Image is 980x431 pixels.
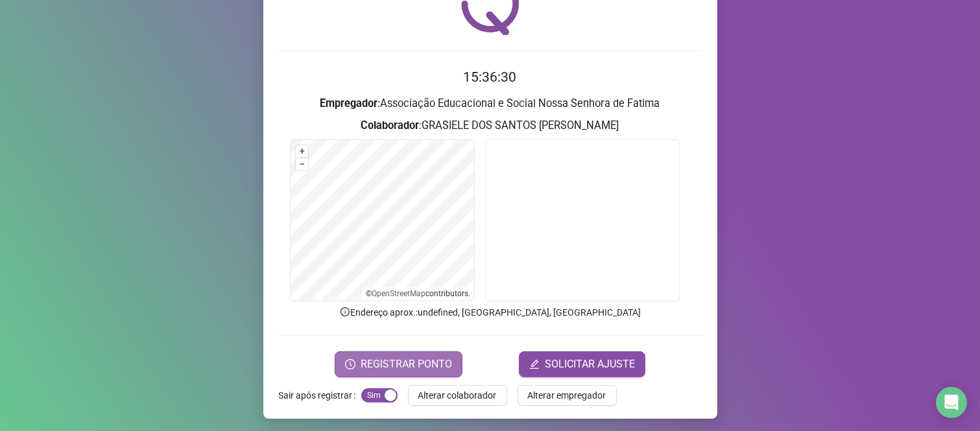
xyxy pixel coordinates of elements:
[335,351,462,377] button: REGISTRAR PONTO
[345,359,355,369] span: clock-circle
[296,158,308,170] button: –
[418,388,497,402] span: Alterar colaborador
[279,117,702,134] h3: : GRASIELE DOS SANTOS [PERSON_NAME]
[519,351,645,377] button: editSOLICITAR AJUSTE
[279,305,702,320] p: Endereço aprox. : undefined, [GEOGRAPHIC_DATA], [GEOGRAPHIC_DATA]
[279,95,702,112] h3: : Associação Educacional e Social Nossa Senhora de Fatima
[372,289,425,298] a: OpenStreetMap
[936,387,967,418] div: Open Intercom Messenger
[529,359,540,369] span: edit
[366,289,470,298] li: © contributors.
[279,385,361,406] label: Sair após registrar
[361,356,452,372] span: REGISTRAR PONTO
[320,97,378,110] strong: Empregador
[408,385,507,406] button: Alterar colaborador
[518,385,617,406] button: Alterar empregador
[545,356,635,372] span: SOLICITAR AJUSTE
[339,306,351,318] span: info-circle
[464,69,517,85] time: 15:36:30
[296,145,308,157] button: +
[528,388,606,402] span: Alterar empregador
[361,119,420,132] strong: Colaborador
